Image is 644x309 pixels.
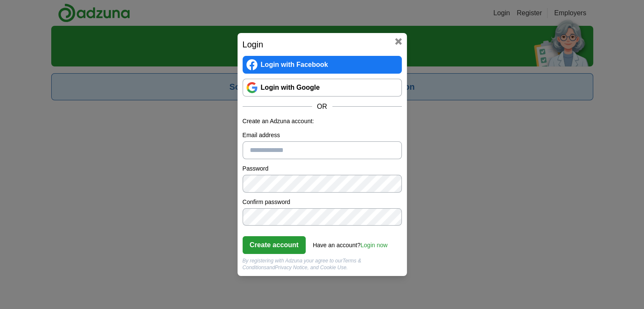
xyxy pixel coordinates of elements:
[243,131,402,140] label: Email address
[243,164,402,173] label: Password
[312,102,332,112] span: OR
[243,117,402,126] p: Create an Adzuna account:
[275,265,307,270] a: Privacy Notice
[313,236,388,250] div: Have an account?
[243,257,402,271] div: By registering with Adzuna your agree to our and , and Cookie Use.
[243,79,402,97] a: Login with Google
[243,38,402,51] h2: Login
[243,236,306,254] button: Create account
[243,56,402,74] a: Login with Facebook
[360,242,387,248] a: Login now
[243,258,362,270] a: Terms & Conditions
[243,198,402,207] label: Confirm password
